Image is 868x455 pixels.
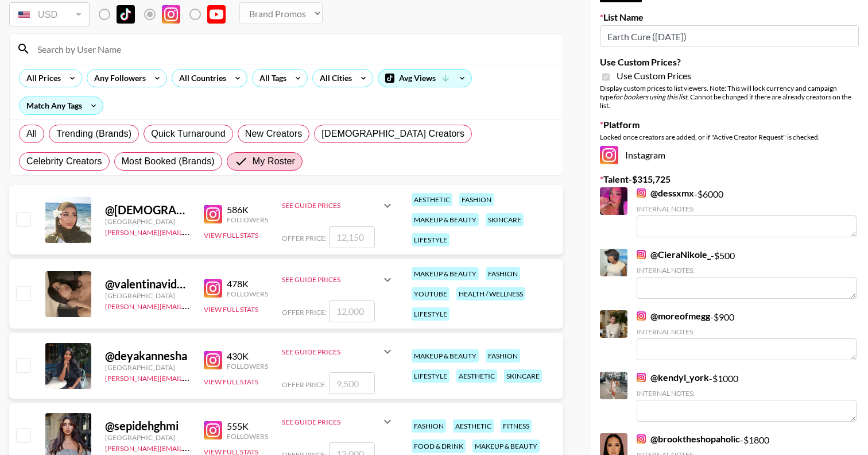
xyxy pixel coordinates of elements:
[637,266,857,275] div: Internal Notes:
[637,372,709,383] a: @kendyl_york
[105,291,190,300] div: [GEOGRAPHIC_DATA]
[227,204,268,215] div: 586K
[245,127,303,141] span: New Creators
[637,310,710,322] a: @moreofmegg
[204,279,222,298] img: Instagram
[600,119,859,130] label: Platform
[600,56,859,68] label: Use Custom Prices?
[204,231,258,240] button: View Full Stats
[282,192,394,219] div: See Guide Prices
[227,215,268,224] div: Followers
[105,442,330,453] a: [PERSON_NAME][EMAIL_ADDRESS][PERSON_NAME][DOMAIN_NAME]
[282,266,394,294] div: See Guide Prices
[600,146,618,164] img: Instagram
[282,234,327,242] span: Offer Price:
[412,307,449,321] div: lifestyle
[20,97,103,114] div: Match Any Tags
[227,362,268,371] div: Followers
[412,439,466,453] div: food & drink
[105,372,330,383] a: [PERSON_NAME][EMAIL_ADDRESS][PERSON_NAME][DOMAIN_NAME]
[637,434,646,444] img: Instagram
[637,205,857,213] div: Internal Notes:
[459,193,494,206] div: fashion
[637,373,646,382] img: Instagram
[105,203,190,217] div: @ [DEMOGRAPHIC_DATA]
[486,349,520,363] div: fashion
[486,213,524,226] div: skincare
[313,70,354,87] div: All Cities
[412,213,479,226] div: makeup & beauty
[329,226,375,248] input: 12,150
[412,233,449,246] div: lifestyle
[378,70,471,87] div: Avg Views
[600,11,859,23] label: List Name
[26,127,37,141] span: All
[637,311,646,321] img: Instagram
[637,187,857,237] div: - $ 6000
[637,249,857,299] div: - $ 500
[412,267,479,280] div: makeup & beauty
[282,408,394,435] div: See Guide Prices
[282,201,381,210] div: See Guide Prices
[282,348,381,356] div: See Guide Prices
[105,300,330,311] a: [PERSON_NAME][EMAIL_ADDRESS][PERSON_NAME][DOMAIN_NAME]
[87,70,148,87] div: Any Followers
[412,349,479,363] div: makeup & beauty
[282,275,381,284] div: See Guide Prices
[207,5,226,24] img: YouTube
[105,433,190,442] div: [GEOGRAPHIC_DATA]
[321,127,464,141] span: [DEMOGRAPHIC_DATA] Creators
[637,327,857,336] div: Internal Notes:
[253,70,289,87] div: All Tags
[20,70,63,87] div: All Prices
[204,377,258,386] button: View Full Stats
[637,389,857,398] div: Internal Notes:
[456,369,497,383] div: aesthetic
[105,349,190,363] div: @ deyakannesha
[56,127,131,141] span: Trending (Brands)
[117,5,135,24] img: TikTok
[105,363,190,372] div: [GEOGRAPHIC_DATA]
[637,372,857,422] div: - $ 1000
[282,418,381,426] div: See Guide Prices
[204,421,222,439] img: Instagram
[600,146,859,164] div: Instagram
[504,369,542,383] div: skincare
[227,421,268,432] div: 555K
[282,338,394,365] div: See Guide Prices
[122,155,215,168] span: Most Booked (Brands)
[412,369,449,383] div: lifestyle
[637,249,711,260] a: @CieraNikole_
[227,432,268,441] div: Followers
[501,419,532,433] div: fitness
[227,350,268,362] div: 430K
[282,380,327,389] span: Offer Price:
[151,127,226,141] span: Quick Turnaround
[637,188,646,198] img: Instagram
[253,155,295,168] span: My Roster
[637,433,740,445] a: @brooktheshopaholic
[412,419,446,433] div: fashion
[600,133,859,141] div: Locked once creators are added, or if "Active Creator Request" is checked.
[105,226,330,237] a: [PERSON_NAME][EMAIL_ADDRESS][PERSON_NAME][DOMAIN_NAME]
[204,351,222,369] img: Instagram
[204,205,222,223] img: Instagram
[637,310,857,360] div: - $ 900
[282,308,327,317] span: Offer Price:
[329,300,375,322] input: 12,000
[613,92,687,101] em: for bookers using this list
[99,2,235,26] div: List locked to Instagram.
[600,173,859,185] label: Talent - $ 315,725
[453,419,494,433] div: aesthetic
[456,287,525,300] div: health / wellness
[227,290,268,298] div: Followers
[227,278,268,290] div: 478K
[162,5,180,24] img: Instagram
[617,70,691,82] span: Use Custom Prices
[11,5,87,25] div: USD
[105,419,190,433] div: @ sepidehghmi
[30,40,556,58] input: Search by User Name
[329,372,375,394] input: 9,500
[486,267,520,280] div: fashion
[105,217,190,226] div: [GEOGRAPHIC_DATA]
